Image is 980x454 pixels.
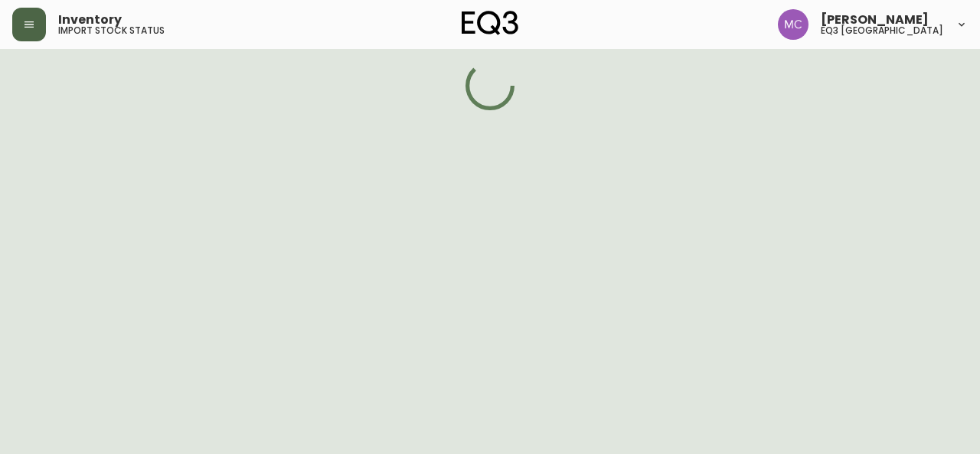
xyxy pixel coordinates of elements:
span: [PERSON_NAME] [821,14,929,26]
img: 6dbdb61c5655a9a555815750a11666cc [778,9,808,40]
h5: import stock status [58,26,165,35]
span: Inventory [58,14,122,26]
h5: eq3 [GEOGRAPHIC_DATA] [821,26,943,35]
img: logo [462,11,518,35]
